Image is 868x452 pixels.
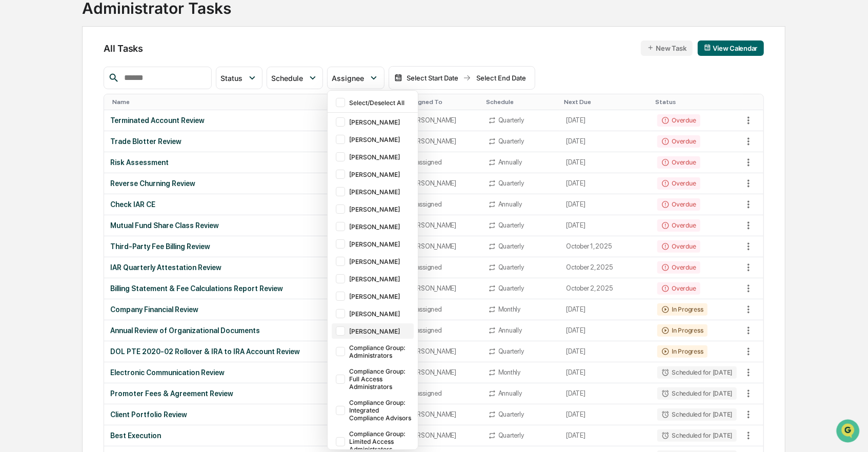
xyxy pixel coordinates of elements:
div: Third-Party Fee Billing Review [110,242,396,251]
div: Unassigned [408,305,475,313]
div: Start new chat [35,78,168,89]
span: Assignee [332,74,364,83]
div: Select End Date [473,74,530,82]
div: [PERSON_NAME] [349,188,412,196]
div: Quarterly [498,179,524,187]
div: Select/Deselect All [349,99,412,107]
div: [PERSON_NAME] [408,116,475,124]
div: Monthly [498,305,520,313]
div: Quarterly [498,242,524,250]
div: Toggle SortBy [406,98,477,106]
td: [DATE] [560,131,651,152]
td: [DATE] [560,110,651,131]
div: Electronic Communication Review [110,368,396,377]
span: Status [220,74,243,83]
div: Quarterly [498,410,524,418]
div: Unassigned [408,326,475,334]
div: Promoter Fees & Agreement Review [110,389,396,398]
div: Overdue [657,177,700,190]
div: Annually [498,389,522,397]
td: October 1, 2025 [560,236,651,257]
div: Quarterly [498,284,524,292]
td: [DATE] [560,425,651,446]
div: [PERSON_NAME] [408,432,475,439]
div: We're available if you need us! [35,89,130,97]
div: Quarterly [498,347,524,355]
div: Toggle SortBy [564,98,647,106]
div: [PERSON_NAME] [349,118,412,126]
td: [DATE] [560,194,651,215]
a: 🔎Data Lookup [6,145,69,163]
td: [DATE] [560,320,651,341]
div: Scheduled for [DATE] [657,408,736,421]
span: All Tasks [104,43,143,54]
div: [PERSON_NAME] [349,293,412,300]
div: Scheduled for [DATE] [657,429,736,442]
div: Unassigned [408,263,475,271]
div: Reverse Churning Review [110,179,396,188]
div: [PERSON_NAME] [408,221,475,229]
td: [DATE] [560,173,651,194]
td: [DATE] [560,299,651,320]
div: [PERSON_NAME] [349,171,412,178]
div: Mutual Fund Share Class Review [110,221,396,230]
p: How can we help? [10,22,187,38]
div: [PERSON_NAME] [408,368,475,376]
div: IAR Quarterly Attestation Review [110,263,396,272]
a: 🖐️Preclearance [6,125,70,143]
div: Monthly [498,368,520,376]
iframe: Open customer support [835,418,863,446]
div: In Progress [657,345,707,358]
div: [PERSON_NAME] [349,136,412,143]
button: Start new chat [174,81,187,94]
div: [PERSON_NAME] [349,258,412,265]
div: [PERSON_NAME] [408,284,475,292]
div: Terminated Account Review [110,116,396,125]
div: Client Portfolio Review [110,410,396,419]
img: calendar [704,44,711,51]
div: Quarterly [498,432,524,439]
div: Toggle SortBy [655,98,738,106]
div: Unassigned [408,200,475,208]
div: [PERSON_NAME] [349,206,412,213]
div: Risk Assessment [110,158,396,167]
span: Pylon [102,174,124,181]
div: Best Execution [110,432,396,440]
td: [DATE] [560,152,651,173]
span: Schedule [271,74,303,83]
div: [PERSON_NAME] [349,327,412,335]
div: Quarterly [498,263,524,271]
div: 🖐️ [10,130,18,138]
div: Unassigned [408,158,475,166]
div: Compliance Group: Administrators [349,344,412,359]
div: [PERSON_NAME] [349,153,412,161]
div: Overdue [657,114,700,127]
div: Quarterly [498,221,524,229]
div: In Progress [657,324,707,337]
div: Annual Review of Organizational Documents [110,326,396,335]
div: Overdue [657,135,700,148]
span: Attestations [85,129,127,139]
div: Toggle SortBy [486,98,556,106]
td: October 2, 2025 [560,278,651,299]
div: Check IAR CE [110,200,396,209]
div: In Progress [657,303,707,316]
div: 🗄️ [74,130,83,138]
div: Scheduled for [DATE] [657,387,736,400]
div: Unassigned [408,389,475,397]
div: Overdue [657,261,700,274]
div: [PERSON_NAME] [408,347,475,355]
div: Overdue [657,156,700,169]
button: View Calendar [698,40,764,56]
td: [DATE] [560,341,651,362]
td: [DATE] [560,383,651,404]
div: Scheduled for [DATE] [657,366,736,379]
div: [PERSON_NAME] [349,223,412,231]
div: Billing Statement & Fee Calculations Report Review [110,284,396,293]
div: [PERSON_NAME] [408,179,475,187]
div: Quarterly [498,137,524,145]
div: Toggle SortBy [112,98,398,106]
div: Toggle SortBy [743,98,763,106]
div: [PERSON_NAME] [408,410,475,418]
